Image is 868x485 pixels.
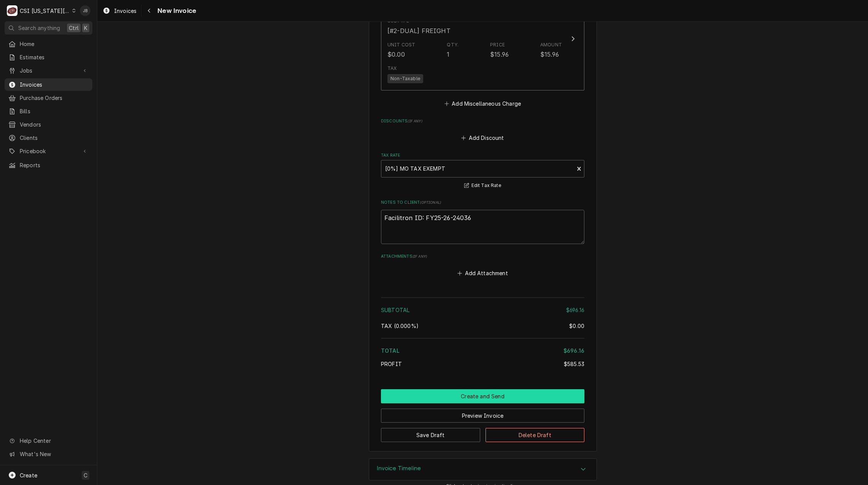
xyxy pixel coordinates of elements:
[381,347,584,355] div: Total
[463,181,502,190] button: Edit Tax Rate
[569,322,584,330] div: $0.00
[20,134,89,142] span: Clients
[114,7,136,15] span: Invoices
[84,471,87,479] span: C
[5,38,92,50] a: Home
[377,465,421,472] h3: Invoice Timeline
[7,5,17,16] div: C
[381,200,584,244] div: Notes to Client
[20,81,89,89] span: Invoices
[5,159,92,171] a: Reports
[381,361,402,367] span: Profit
[20,161,89,169] span: Reports
[369,459,597,480] button: Accordion Details Expand Trigger
[387,74,423,83] span: Non-Taxable
[490,41,505,48] div: Price
[155,6,196,16] span: New Invoice
[540,41,562,48] div: Amount
[84,24,87,32] span: K
[20,7,70,15] div: CSI [US_STATE][GEOGRAPHIC_DATA]
[20,437,88,445] span: Help Center
[20,53,89,61] span: Estimates
[381,295,584,373] div: Amount Summary
[490,50,509,59] div: $15.96
[100,5,140,17] a: Invoices
[387,26,451,35] div: [#2-DUAL] FREIGHT
[381,347,400,354] span: Total
[5,118,92,131] a: Vendors
[381,254,584,260] label: Attachments
[143,5,155,17] button: Navigate back
[387,41,415,48] div: Unit Cost
[20,40,89,48] span: Home
[456,268,509,279] button: Add Attachment
[381,389,584,403] div: Button Group Row
[413,254,427,258] span: ( if any )
[540,50,559,59] div: $15.96
[447,41,459,48] div: Qty.
[20,120,89,128] span: Vendors
[443,98,522,109] button: Add Miscellaneous Charge
[563,347,584,355] div: $696.16
[408,119,422,123] span: ( if any )
[20,94,89,102] span: Purchase Orders
[381,254,584,279] div: Attachments
[7,5,17,16] div: CSI Kansas City's Avatar
[381,118,584,124] label: Discounts
[387,65,397,72] div: Tax
[369,459,597,480] div: Accordion Header
[20,450,88,458] span: What's New
[381,403,584,423] div: Button Group Row
[387,50,405,59] div: $0.00
[80,5,90,16] div: Joshua Bennett's Avatar
[381,307,409,313] span: Subtotal
[381,152,584,158] label: Tax Rate
[20,107,89,115] span: Bills
[5,78,92,91] a: Invoices
[18,24,60,32] span: Search anything
[381,306,584,314] div: Subtotal
[486,428,585,442] button: Delete Draft
[5,51,92,63] a: Estimates
[369,458,597,480] div: Invoice Timeline
[5,434,92,447] a: Go to Help Center
[20,67,77,74] span: Jobs
[381,200,584,206] label: Notes to Client
[381,389,584,403] button: Create and Send
[447,50,449,59] div: 1
[381,428,480,442] button: Save Draft
[5,21,92,35] button: Search anythingCtrlK
[566,306,584,314] div: $696.16
[381,152,584,190] div: Tax Rate
[381,322,584,330] div: Tax
[20,472,37,479] span: Create
[5,92,92,104] a: Purchase Orders
[381,389,584,442] div: Button Group
[5,132,92,144] a: Clients
[69,24,79,32] span: Ctrl
[80,5,90,16] div: JB
[5,448,92,460] a: Go to What's New
[5,145,92,157] a: Go to Pricebook
[381,210,584,244] textarea: Facilitron ID: FY25-26-24036
[420,200,441,204] span: ( optional )
[381,323,419,329] span: Tax ( 0.000% )
[381,409,584,423] button: Preview Invoice
[381,360,584,368] div: Profit
[20,147,77,155] span: Pricebook
[5,64,92,77] a: Go to Jobs
[564,361,584,367] span: $585.53
[460,133,505,143] button: Add Discount
[381,118,584,143] div: Discounts
[381,423,584,442] div: Button Group Row
[5,105,92,117] a: Bills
